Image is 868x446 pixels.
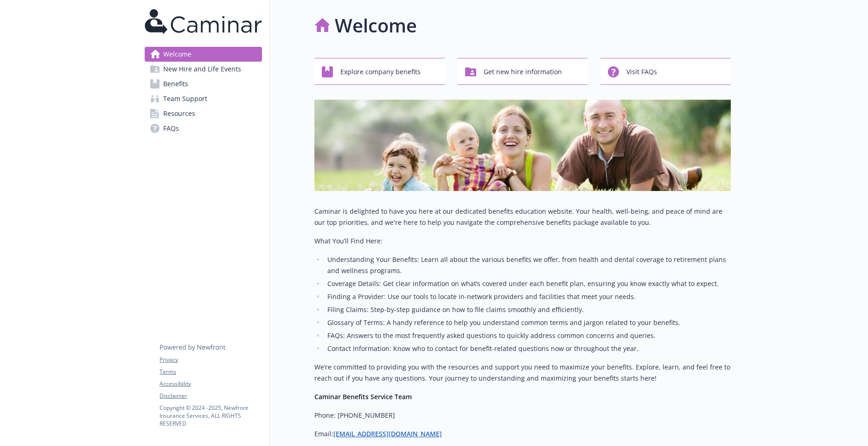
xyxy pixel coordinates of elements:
[145,121,262,136] a: FAQs
[160,392,262,400] a: Disclaimer
[314,428,731,440] p: Email:
[325,304,731,315] li: Filing Claims: Step-by-step guidance on how to file claims smoothly and efficiently.
[626,63,657,81] span: Visit FAQs
[314,206,731,228] p: Caminar is delighted to have you here at our dedicated benefits education website. Your health, w...
[163,106,195,121] span: Resources
[484,63,562,81] span: Get new hire information
[160,356,262,364] a: Privacy
[145,106,262,121] a: Resources
[145,47,262,62] a: Welcome
[314,236,731,247] p: What You’ll Find Here:
[325,343,731,354] li: Contact Information: Know who to contact for benefit-related questions now or throughout the year.
[314,392,412,401] strong: Caminar Benefits Service Team
[325,278,731,289] li: Coverage Details: Get clear information on what’s covered under each benefit plan, ensuring you k...
[325,291,731,302] li: Finding a Provider: Use our tools to locate in-network providers and facilities that meet your ne...
[163,91,207,106] span: Team Support
[145,76,262,91] a: Benefits
[333,429,442,438] a: [EMAIL_ADDRESS][DOMAIN_NAME]
[600,58,731,85] button: Visit FAQs
[160,380,262,388] a: Accessibility
[145,91,262,106] a: Team Support
[325,330,731,341] li: FAQs: Answers to the most frequently asked questions to quickly address common concerns and queries.
[340,63,421,81] span: Explore company benefits
[145,62,262,76] a: New Hire and Life Events
[458,58,588,85] button: Get new hire information
[160,404,262,427] p: Copyright © 2024 - 2025 , Newfront Insurance Services, ALL RIGHTS RESERVED
[325,317,731,328] li: Glossary of Terms: A handy reference to help you understand common terms and jargon related to yo...
[335,12,417,39] h1: Welcome
[163,76,188,91] span: Benefits
[163,47,191,62] span: Welcome
[325,254,731,276] li: Understanding Your Benefits: Learn all about the various benefits we offer, from health and denta...
[163,121,179,136] span: FAQs
[314,362,731,384] p: We’re committed to providing you with the resources and support you need to maximize your benefit...
[314,58,445,85] button: Explore company benefits
[314,100,731,191] img: overview page banner
[314,410,731,421] p: Phone: [PHONE_NUMBER]
[160,368,262,376] a: Terms
[163,62,241,76] span: New Hire and Life Events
